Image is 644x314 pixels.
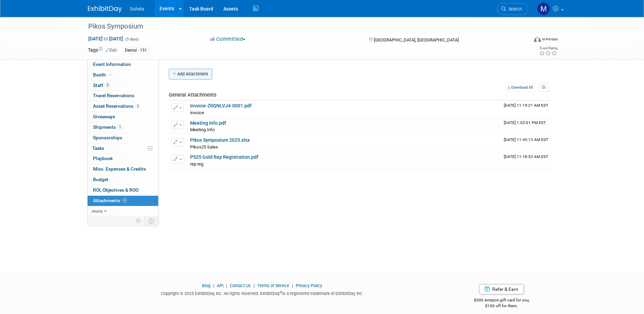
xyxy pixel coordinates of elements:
span: Event Information [93,62,131,67]
i: Booth reservation complete [109,73,112,76]
td: Personalize Event Tab Strip [133,216,145,225]
span: 1 [117,124,123,129]
span: Upload Timestamp [504,154,548,159]
img: Matthew Burns [537,2,550,15]
a: Meeting Info.pdf [190,120,226,126]
span: Attachments [93,198,127,203]
span: Meeting Info [190,127,215,132]
a: Edit [106,48,117,53]
span: [DATE] [DATE] [88,36,124,42]
a: Travel Reservations [88,91,158,101]
a: Sponsorships [88,133,158,143]
a: Booth [88,70,158,80]
span: to [103,36,109,41]
a: API [217,283,223,288]
span: Budget [93,177,108,182]
a: Refer & Earn [479,284,524,294]
a: Shipments1 [88,122,158,133]
div: Event Rating [539,47,557,50]
a: more [88,206,158,216]
span: Giveaways [93,114,115,119]
a: Event Information [88,59,158,70]
a: Privacy Policy [296,283,322,288]
div: Copyright © 2025 ExhibitDay, Inc. All rights reserved. ExhibitDay is a registered trademark of Ex... [88,289,437,297]
td: Upload Timestamp [501,101,551,118]
span: Pikos25 Sales [190,144,218,150]
span: Asset Reservations [93,103,140,109]
sup: ® [280,291,282,294]
span: | [290,283,295,288]
a: Invoice-Z0QNLVJ4-0001.pdf [190,103,252,108]
span: ROI, Objectives & ROO [93,187,139,193]
span: Misc. Expenses & Credits [93,166,146,172]
a: Attachments4 [88,196,158,206]
span: | [252,283,256,288]
a: Misc. Expenses & Credits [88,164,158,174]
span: Search [506,6,522,12]
button: Add Attachment [169,69,212,80]
span: Playbook [93,156,113,161]
span: Booth [93,72,114,77]
span: | [224,283,229,288]
a: Contact Us [230,283,251,288]
span: Shipments [93,124,123,130]
a: Pikos Symposium 2025.xlsx [190,137,250,143]
a: Asset Reservations3 [88,101,158,111]
img: ExhibitDay [88,6,122,13]
div: Dental - 151 [123,47,149,54]
span: Solvita [130,6,144,12]
span: Upload Timestamp [504,120,546,125]
button: Committed [208,36,248,43]
span: Staff [93,83,110,88]
img: Format-Inperson.png [534,36,541,42]
a: Blog [202,283,210,288]
a: Tasks [88,143,158,154]
td: Upload Timestamp [501,152,551,169]
div: $150 off for them. [447,303,556,309]
span: | [211,283,216,288]
span: [GEOGRAPHIC_DATA], [GEOGRAPHIC_DATA] [374,37,459,42]
a: Terms of Service [257,283,289,288]
td: Toggle Event Tabs [144,216,158,225]
div: In-Person [542,37,558,42]
span: 3 [135,104,140,109]
a: Download All [505,83,535,92]
span: 4 [122,198,127,203]
span: Upload Timestamp [504,137,548,142]
a: Giveaways [88,112,158,122]
a: Search [497,3,528,15]
span: Sponsorships [93,135,122,140]
span: Upload Timestamp [504,103,548,108]
div: Pikos Symposium [86,20,518,33]
a: ROI, Objectives & ROO [88,185,158,195]
span: invoice [190,110,204,115]
span: Tasks [92,145,104,151]
a: Staff3 [88,81,158,91]
span: Travel Reservations [93,93,134,98]
span: rep reg [190,161,203,167]
td: Tags [88,47,117,54]
td: Upload Timestamp [501,135,551,152]
a: Playbook [88,154,158,164]
a: Budget [88,175,158,185]
div: Event Format [488,35,558,46]
td: Upload Timestamp [501,118,551,135]
a: PS25 Gold Rep Registration.pdf [190,154,258,160]
div: $500 Amazon gift card for you, [447,293,556,309]
span: 3 [105,83,110,88]
span: General Attachments [169,92,217,98]
span: more [92,208,103,214]
span: (3 days) [125,37,139,41]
